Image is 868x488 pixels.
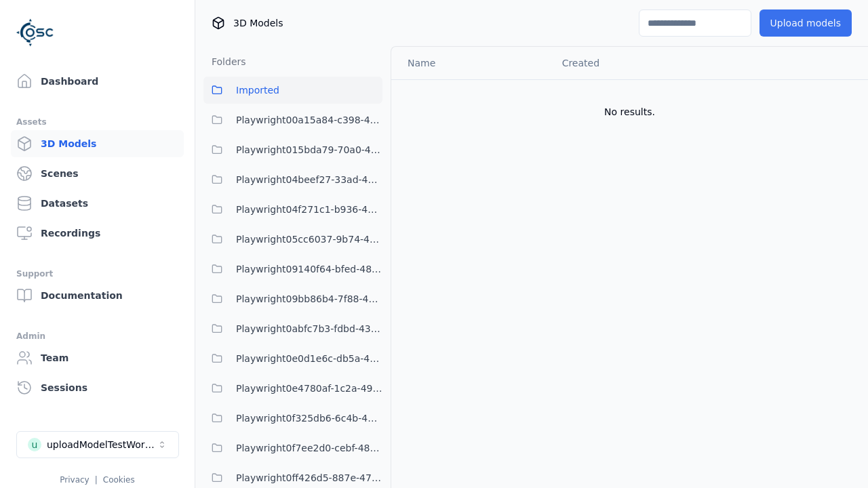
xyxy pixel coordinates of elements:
[236,142,382,158] span: Playwright015bda79-70a0-409c-99cb-1511bab16c94
[236,410,382,426] span: Playwright0f325db6-6c4b-4947-9a8f-f4487adedf2c
[203,285,382,312] button: Playwright09bb86b4-7f88-4a8f-8ea8-a4c9412c995e
[391,47,551,79] th: Name
[391,79,868,144] td: No results.
[236,470,382,486] span: Playwright0ff426d5-887e-47ce-9e83-c6f549f6a63f
[759,9,852,37] button: Upload models
[236,112,382,128] span: Playwright00a15a84-c398-4ef4-9da8-38c036397b1e
[236,440,382,456] span: Playwright0f7ee2d0-cebf-4840-a756-5a7a26222786
[95,475,98,485] span: |
[236,261,382,277] span: Playwright09140f64-bfed-4894-9ae1-f5b1e6c36039
[236,291,382,307] span: Playwright09bb86b4-7f88-4a8f-8ea8-a4c9412c995e
[236,321,382,337] span: Playwright0abfc7b3-fdbd-438a-9097-bdc709c88d01
[11,160,184,187] a: Scenes
[203,315,382,342] button: Playwright0abfc7b3-fdbd-438a-9097-bdc709c88d01
[236,231,382,247] span: Playwright05cc6037-9b74-4704-86c6-3ffabbdece83
[203,136,382,163] button: Playwright015bda79-70a0-409c-99cb-1511bab16c94
[11,130,184,157] a: 3D Models
[47,438,157,451] div: uploadModelTestWorkspace
[11,344,184,371] a: Team
[236,350,382,367] span: Playwright0e0d1e6c-db5a-4244-b424-632341d2c1b4
[28,438,41,451] div: u
[103,475,135,485] a: Cookies
[16,14,54,52] img: Logo
[16,328,178,344] div: Admin
[16,431,179,458] button: Select a workspace
[11,374,184,401] a: Sessions
[203,256,382,283] button: Playwright09140f64-bfed-4894-9ae1-f5b1e6c36039
[203,434,382,462] button: Playwright0f7ee2d0-cebf-4840-a756-5a7a26222786
[236,82,279,98] span: Imported
[236,380,382,396] span: Playwright0e4780af-1c2a-492e-901c-6880da17528a
[203,55,246,68] h3: Folders
[236,171,382,188] span: Playwright04beef27-33ad-4b39-a7ba-e3ff045e7193
[203,196,382,223] button: Playwright04f271c1-b936-458c-b5f6-36ca6337f11a
[551,47,715,79] th: Created
[60,475,89,485] a: Privacy
[203,77,382,104] button: Imported
[203,345,382,372] button: Playwright0e0d1e6c-db5a-4244-b424-632341d2c1b4
[11,220,184,247] a: Recordings
[11,68,184,95] a: Dashboard
[233,16,283,30] span: 3D Models
[16,114,178,130] div: Assets
[11,282,184,309] a: Documentation
[16,266,178,282] div: Support
[203,405,382,432] button: Playwright0f325db6-6c4b-4947-9a8f-f4487adedf2c
[203,166,382,193] button: Playwright04beef27-33ad-4b39-a7ba-e3ff045e7193
[203,375,382,402] button: Playwright0e4780af-1c2a-492e-901c-6880da17528a
[203,226,382,253] button: Playwright05cc6037-9b74-4704-86c6-3ffabbdece83
[236,201,382,218] span: Playwright04f271c1-b936-458c-b5f6-36ca6337f11a
[11,190,184,217] a: Datasets
[203,106,382,134] button: Playwright00a15a84-c398-4ef4-9da8-38c036397b1e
